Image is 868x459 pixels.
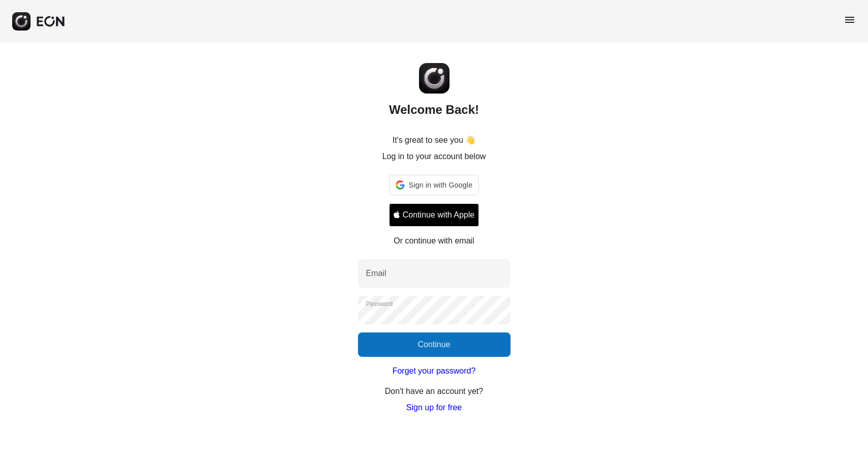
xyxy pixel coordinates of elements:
[389,102,479,118] h2: Welcome Back!
[358,332,511,357] button: Continue
[385,385,483,397] p: Don't have an account yet?
[393,365,476,377] a: Forget your password?
[406,402,462,414] a: Sign up for free
[409,179,472,191] span: Sign in with Google
[394,235,474,247] p: Or continue with email
[382,150,486,163] p: Log in to your account below
[393,134,476,146] p: It's great to see you 👋
[366,300,393,308] label: Password
[389,175,479,195] div: Sign in with Google
[366,267,386,280] label: Email
[389,203,479,227] button: Signin with apple ID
